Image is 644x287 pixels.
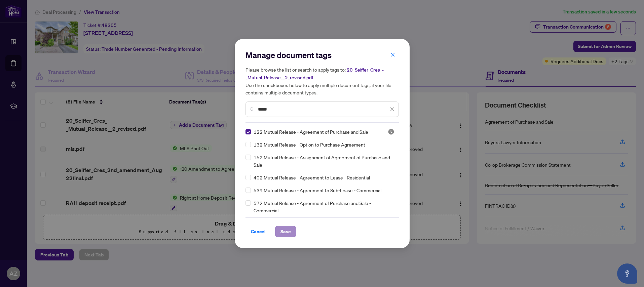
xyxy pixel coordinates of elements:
[390,107,394,112] span: close
[280,226,291,237] span: Save
[390,52,395,57] span: close
[245,50,399,60] h2: Manage document tags
[245,66,399,96] h5: Please browse the list or search to apply tags to: Use the checkboxes below to apply multiple doc...
[388,128,394,135] img: status
[275,226,296,237] button: Save
[617,263,637,284] button: Open asap
[254,128,368,135] span: 122 Mutual Release - Agreement of Purchase and Sale
[388,128,394,135] span: Pending Review
[254,187,381,194] span: 539 Mutual Release - Agreement to Sub-Lease - Commercial
[251,226,266,237] span: Cancel
[254,174,370,181] span: 402 Mutual Release - Agreement to Lease - Residential
[254,199,395,214] span: 572 Mutual Release - Agreement of Purchase and Sale - Commercial
[254,141,365,148] span: 132 Mutual Release - Option to Purchase Agreement
[245,226,271,237] button: Cancel
[254,154,395,168] span: 152 Mutual Release - Assignment of Agreement of Purchase and Sale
